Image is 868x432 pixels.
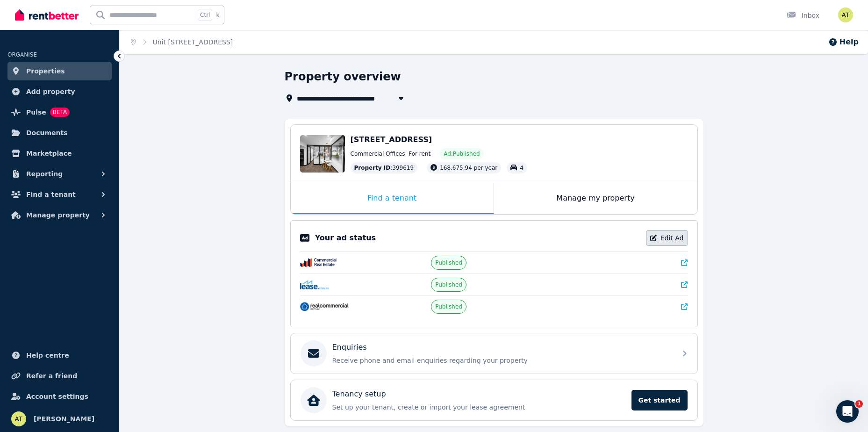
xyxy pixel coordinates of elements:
[332,389,386,400] p: Tenancy setup
[631,390,688,410] span: Get started
[7,185,112,204] button: Find a tenant
[26,209,90,221] span: Manage property
[300,258,337,267] img: CommercialRealEstate.com.au
[7,51,37,58] span: ORGANISE
[291,380,697,420] a: Tenancy setupSet up your tenant, create or import your lease agreementGet started
[300,280,330,289] img: Lease.com.au
[216,11,219,19] span: k
[11,411,26,426] img: Arlia Tillock
[300,302,349,311] img: RealCommercial.com.au
[440,165,497,171] span: 168,675.94 per year
[7,206,112,224] button: Manage property
[315,232,376,244] p: Your ad status
[26,65,65,77] span: Properties
[7,346,112,365] a: Help centre
[351,135,432,144] span: [STREET_ADDRESS]
[7,144,112,163] a: Marketplace
[291,333,697,374] a: EnquiriesReceive phone and email enquiries regarding your property
[520,165,524,171] span: 4
[855,400,863,408] span: 1
[494,183,697,214] div: Manage my property
[444,150,480,158] span: Ad: Published
[198,9,212,21] span: Ctrl
[26,107,46,118] span: Pulse
[332,342,367,353] p: Enquiries
[285,69,401,84] h1: Property overview
[26,86,75,97] span: Add property
[291,183,494,214] div: Find a tenant
[435,303,462,310] span: Published
[26,127,68,138] span: Documents
[50,108,70,117] span: BETA
[7,367,112,385] a: Refer a friend
[26,391,88,402] span: Account settings
[435,281,462,288] span: Published
[435,259,462,266] span: Published
[7,103,112,122] a: PulseBETA
[34,413,94,425] span: [PERSON_NAME]
[7,123,112,142] a: Documents
[15,8,79,22] img: RentBetter
[7,82,112,101] a: Add property
[828,36,859,48] button: Help
[787,11,819,20] div: Inbox
[332,403,626,412] p: Set up your tenant, create or import your lease agreement
[332,356,671,365] p: Receive phone and email enquiries regarding your property
[26,148,72,159] span: Marketplace
[7,62,112,80] a: Properties
[351,162,418,173] div: : 399619
[26,189,76,200] span: Find a tenant
[351,150,431,158] span: Commercial Offices | For rent
[354,164,391,172] span: Property ID
[26,370,77,382] span: Refer a friend
[120,30,244,54] nav: Breadcrumb
[838,7,853,22] img: Arlia Tillock
[646,230,688,246] a: Edit Ad
[26,350,69,361] span: Help centre
[153,38,233,46] a: Unit [STREET_ADDRESS]
[26,168,63,180] span: Reporting
[7,165,112,183] button: Reporting
[836,400,859,423] iframe: Intercom live chat
[7,387,112,406] a: Account settings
